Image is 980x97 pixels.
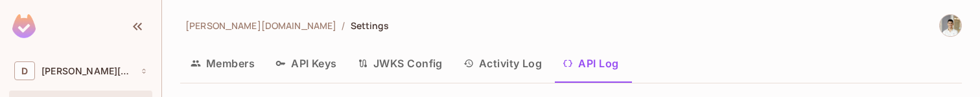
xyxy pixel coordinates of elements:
[12,14,36,38] img: SReyMgAAAABJRU5ErkJggg==
[342,19,345,32] li: /
[180,47,265,80] button: Members
[347,47,453,80] button: JWKS Config
[185,19,336,32] span: [PERSON_NAME][DOMAIN_NAME]
[940,15,961,36] img: Omer Zuarets
[351,19,390,32] span: Settings
[453,47,553,80] button: Activity Log
[552,47,629,80] button: API Log
[14,61,35,80] span: D
[265,47,347,80] button: API Keys
[41,66,134,76] span: Workspace: dan.permit.io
